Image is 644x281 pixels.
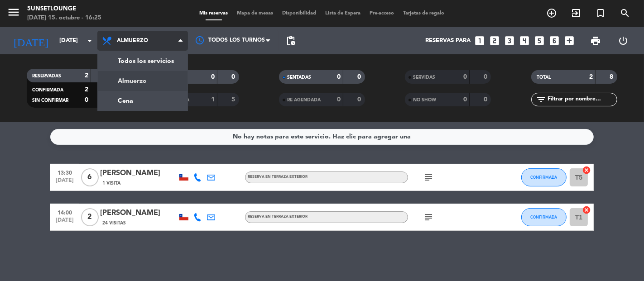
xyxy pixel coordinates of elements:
strong: 0 [358,96,363,103]
span: RE AGENDADA [287,98,321,102]
strong: 0 [337,96,341,103]
span: Mapa de mesas [233,11,278,16]
span: RESERVA EN TERRAZA EXTERIOR [248,215,308,219]
i: looks_6 [548,35,560,47]
strong: 2 [589,74,593,80]
i: add_circle_outline [546,8,557,19]
a: Todos los servicios [98,51,187,71]
span: Lista de Espera [321,11,365,16]
i: subject [423,212,434,223]
i: menu [7,5,20,19]
span: Disponibilidad [278,11,321,16]
span: Almuerzo [117,38,148,44]
input: Filtrar por nombre... [547,95,617,105]
span: print [590,35,601,46]
div: 5unsetlounge [27,5,101,14]
strong: 5 [231,96,237,103]
span: Mis reservas [195,11,233,16]
div: [PERSON_NAME] [100,167,177,179]
i: power_settings_new [618,35,629,46]
span: CONFIRMADA [531,175,557,180]
strong: 2 [85,86,88,93]
span: 2 [81,208,99,226]
i: looks_two [489,35,500,47]
strong: 0 [211,74,215,80]
span: pending_actions [285,35,296,46]
div: [PERSON_NAME] [100,207,177,219]
strong: 0 [484,96,489,103]
i: search [620,8,630,19]
a: Cena [98,91,187,111]
span: 24 Visitas [102,219,126,227]
i: [DATE] [7,31,55,51]
strong: 0 [231,74,237,80]
span: [DATE] [53,177,76,188]
i: cancel [582,205,591,214]
div: No hay notas para este servicio. Haz clic para agregar una [233,132,411,142]
button: CONFIRMADA [521,208,567,226]
span: CONFIRMADA [32,88,63,92]
i: looks_5 [533,35,545,47]
span: CANCELADA [161,98,189,102]
span: 6 [81,168,99,186]
strong: 0 [358,74,363,80]
span: SIN CONFIRMAR [32,98,68,103]
strong: 0 [85,97,88,103]
span: Tarjetas de regalo [399,11,449,16]
strong: 0 [463,74,467,80]
span: NO SHOW [413,98,436,102]
i: filter_list [536,94,547,105]
span: 1 Visita [102,180,120,187]
i: arrow_drop_down [84,35,95,46]
strong: 1 [211,96,215,103]
div: [DATE] 15. octubre - 16:25 [27,14,101,23]
span: Reservas para [425,37,471,44]
i: turned_in_not [595,8,606,19]
i: looks_one [474,35,485,47]
span: 14:00 [53,207,76,217]
i: exit_to_app [571,8,582,19]
span: RESERVADAS [32,74,61,78]
i: looks_3 [504,35,515,47]
strong: 0 [463,96,467,103]
i: subject [423,172,434,183]
button: CONFIRMADA [521,168,567,186]
span: SENTADAS [287,75,311,80]
span: TOTAL [537,75,551,80]
span: SERVIDAS [413,75,435,80]
span: RESERVA EN TERRAZA EXTERIOR [248,175,308,179]
span: CONFIRMADA [531,214,557,219]
button: menu [7,5,20,22]
i: add_box [563,35,575,47]
strong: 8 [610,74,615,80]
a: Almuerzo [98,71,187,91]
span: 13:30 [53,167,76,177]
span: Pre-acceso [365,11,399,16]
strong: 2 [85,72,88,79]
div: LOG OUT [610,27,638,54]
strong: 0 [337,74,341,80]
i: cancel [582,166,591,175]
span: [DATE] [53,217,76,228]
i: looks_4 [519,35,530,47]
strong: 0 [484,74,489,80]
